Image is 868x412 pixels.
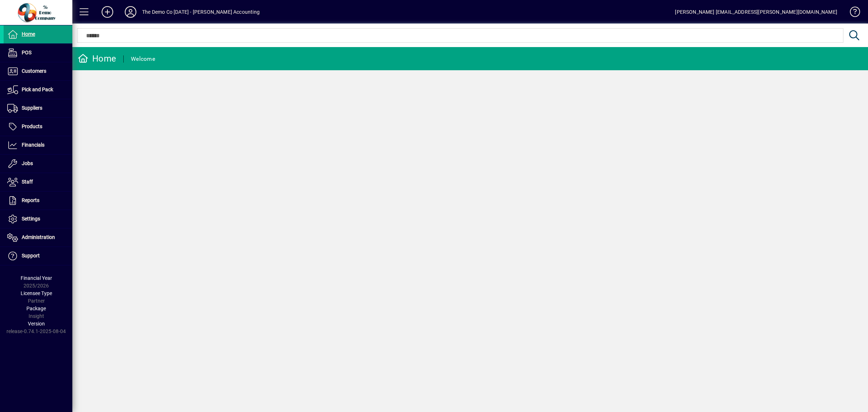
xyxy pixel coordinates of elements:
[22,31,35,37] span: Home
[22,123,42,129] span: Products
[4,136,72,154] a: Financials
[22,142,44,148] span: Financials
[21,290,52,296] span: Licensee Type
[21,275,52,281] span: Financial Year
[22,105,42,111] span: Suppliers
[4,118,72,136] a: Products
[675,6,837,18] div: [PERSON_NAME] [EMAIL_ADDRESS][PERSON_NAME][DOMAIN_NAME]
[4,62,72,80] a: Customers
[4,228,72,247] a: Administration
[119,5,142,18] button: Profile
[4,99,72,117] a: Suppliers
[4,81,72,99] a: Pick and Pack
[96,5,119,18] button: Add
[22,68,46,74] span: Customers
[26,306,46,311] span: Package
[22,234,55,240] span: Administration
[22,216,40,222] span: Settings
[4,155,72,173] a: Jobs
[22,160,33,166] span: Jobs
[4,192,72,210] a: Reports
[131,53,155,65] div: Welcome
[4,247,72,265] a: Support
[4,44,72,62] a: POS
[22,179,33,185] span: Staff
[22,50,31,55] span: POS
[4,173,72,191] a: Staff
[22,87,53,92] span: Pick and Pack
[78,53,116,64] div: Home
[4,210,72,228] a: Settings
[22,253,40,258] span: Support
[28,321,45,327] span: Version
[22,197,39,203] span: Reports
[142,6,260,18] div: The Demo Co [DATE] - [PERSON_NAME] Accounting
[844,1,859,25] a: Knowledge Base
